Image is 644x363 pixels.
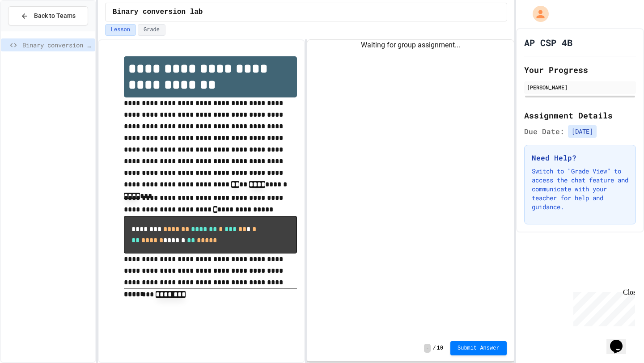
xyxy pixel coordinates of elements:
span: - [424,344,431,353]
span: Submit Answer [458,345,500,352]
span: Due Date: [524,126,564,137]
button: Grade [138,24,165,36]
iframe: chat widget [606,327,635,354]
span: 10 [437,345,443,352]
h2: Your Progress [524,63,636,76]
span: [DATE] [568,125,597,138]
h2: Assignment Details [524,109,636,122]
span: Binary conversion lab [22,40,92,50]
p: Switch to "Grade View" to access the chat feature and communicate with your teacher for help and ... [532,167,628,211]
div: [PERSON_NAME] [527,83,633,91]
button: Submit Answer [450,341,507,355]
button: Back to Teams [8,6,88,25]
h3: Need Help? [532,152,628,163]
iframe: chat widget [570,288,635,326]
div: Chat with us now!Close [4,4,62,57]
button: Lesson [105,24,136,36]
div: My Account [523,4,551,24]
span: / [432,345,436,352]
div: Waiting for group assignment... [307,40,513,51]
span: Binary conversion lab [113,7,203,17]
h1: AP CSP 4B [524,36,572,49]
span: Back to Teams [34,11,76,21]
